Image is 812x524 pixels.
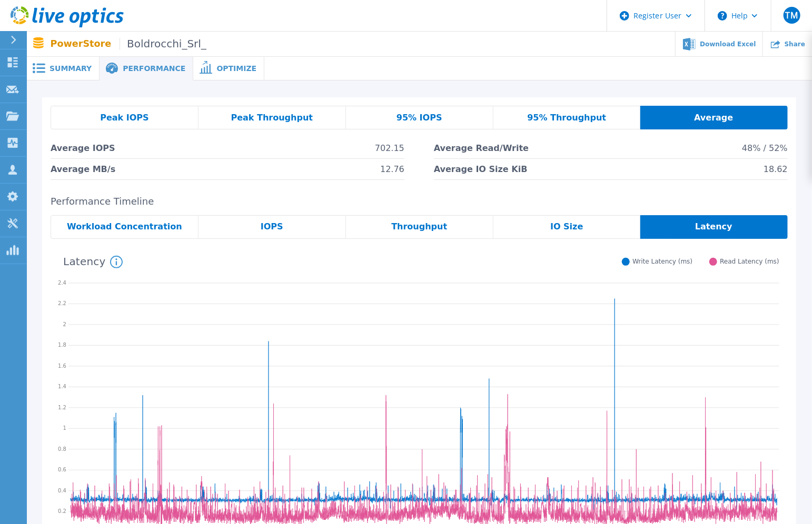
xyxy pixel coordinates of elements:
[51,138,115,158] span: Average IOPS
[63,256,122,268] h4: Latency
[550,223,583,231] span: IO Size
[100,114,148,122] span: Peak IOPS
[434,138,529,158] span: Average Read/Write
[58,300,66,306] text: 2.2
[742,138,788,158] span: 48% / 52%
[63,425,66,431] text: 1
[380,159,404,179] span: 12.76
[397,114,442,122] span: 95% IOPS
[58,280,66,286] text: 2.4
[58,363,66,369] text: 1.6
[58,508,66,514] text: 0.2
[261,223,283,231] span: IOPS
[527,114,606,122] span: 95% Throughput
[120,38,206,50] span: Boldrocchi_Srl_
[216,65,256,72] span: Optimize
[786,11,798,19] span: TM
[58,488,66,493] text: 0.4
[231,114,313,122] span: Peak Throughput
[58,384,66,389] text: 1.4
[67,223,182,231] span: Workload Concentration
[58,342,66,348] text: 1.8
[785,41,805,47] span: Share
[695,223,732,231] span: Latency
[58,405,66,410] text: 1.2
[58,467,66,472] text: 0.6
[49,65,92,72] span: Summary
[632,258,692,266] span: Write Latency (ms)
[764,159,788,179] span: 18.62
[720,258,779,266] span: Read Latency (ms)
[700,41,756,47] span: Download Excel
[51,38,206,50] p: PowerStore
[58,446,66,452] text: 0.8
[63,321,66,327] text: 2
[391,223,447,231] span: Throughput
[434,159,528,179] span: Average IO Size KiB
[51,196,788,207] h2: Performance Timeline
[694,114,733,122] span: Average
[51,159,115,179] span: Average MB/s
[123,65,185,72] span: Performance
[375,138,404,158] span: 702.15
